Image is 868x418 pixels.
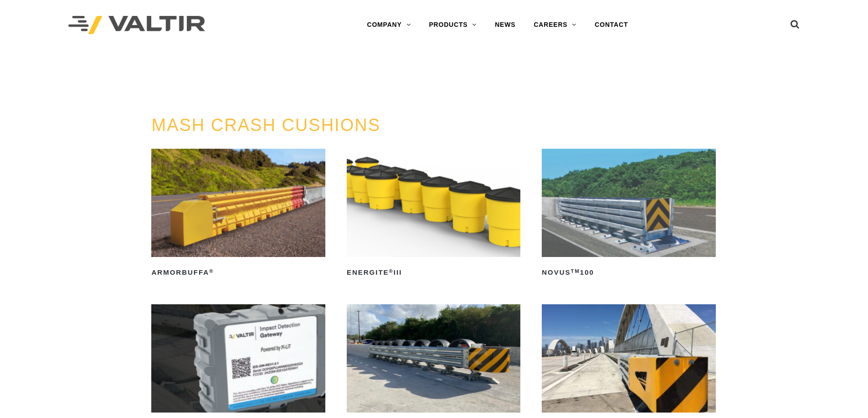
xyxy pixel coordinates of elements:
a: NOVUSTM100 [542,149,715,280]
a: ArmorBuffa® [151,149,325,280]
a: NEWS [486,16,524,34]
sup: ® [209,268,214,274]
a: COMPANY [358,16,420,34]
a: CAREERS [524,16,586,34]
a: MASH CRASH CUSHIONS [151,116,380,135]
h2: NOVUS 100 [542,265,715,280]
sup: ® [389,268,394,274]
sup: TM [571,268,580,274]
h2: ENERGITE III [347,265,520,280]
img: Valtir [68,16,205,35]
a: ENERGITE®III [347,149,520,280]
a: CONTACT [586,16,637,34]
a: PRODUCTS [420,16,486,34]
h2: ArmorBuffa [151,265,325,280]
